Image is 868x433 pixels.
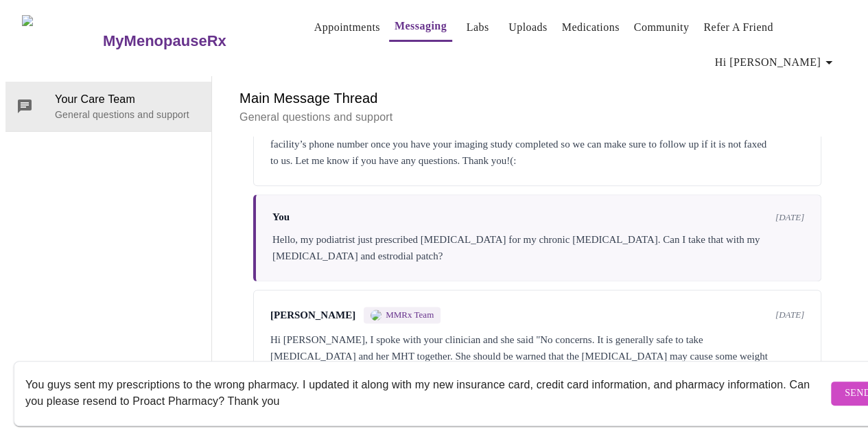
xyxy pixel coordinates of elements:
[629,14,695,41] button: Community
[55,91,200,108] span: Your Care Team
[371,309,382,320] img: MMRX
[101,17,281,65] a: MyMenopauseRx
[389,12,452,42] button: Messaging
[55,108,200,121] p: General questions and support
[272,211,290,223] span: You
[25,371,828,415] textarea: Send a message about your appointment
[698,14,779,41] button: Refer a Friend
[775,309,804,320] span: [DATE]
[22,15,101,67] img: MyMenopauseRx Logo
[386,309,434,320] span: MMRx Team
[503,14,553,41] button: Uploads
[314,18,380,37] a: Appointments
[556,14,625,41] button: Medications
[239,87,835,109] h6: Main Message Thread
[103,32,226,50] h3: MyMenopauseRx
[775,212,804,223] span: [DATE]
[508,18,548,37] a: Uploads
[703,18,773,37] a: Refer a Friend
[270,309,355,321] span: [PERSON_NAME]
[634,18,690,37] a: Community
[239,109,835,126] p: General questions and support
[270,331,804,381] div: Hi [PERSON_NAME], I spoke with your clinician and she said "No concerns. It is generally safe to ...
[562,18,620,37] a: Medications
[715,53,837,72] span: Hi [PERSON_NAME]
[272,231,804,264] div: Hello, my podiatrist just prescribed [MEDICAL_DATA] for my chronic [MEDICAL_DATA]. Can I take tha...
[395,16,447,36] a: Messaging
[456,14,500,41] button: Labs
[309,14,386,41] button: Appointments
[467,18,489,37] a: Labs
[709,49,843,76] button: Hi [PERSON_NAME]
[5,82,211,131] div: Your Care TeamGeneral questions and support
